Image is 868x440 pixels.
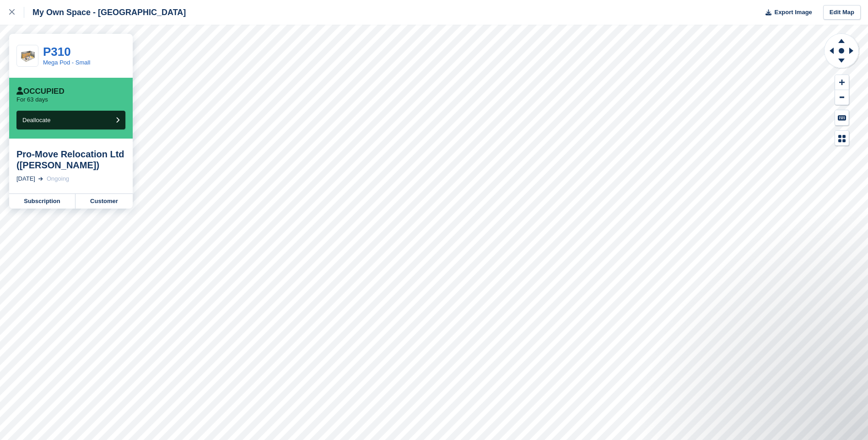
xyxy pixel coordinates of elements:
[22,117,50,123] span: Deallocate
[16,111,125,129] button: Deallocate
[16,87,65,96] div: Occupied
[47,174,69,183] div: Ongoing
[9,194,75,209] a: Subscription
[774,8,812,17] span: Export Image
[835,75,849,90] button: Zoom In
[835,131,849,146] button: Map Legend
[16,149,125,171] div: Pro-Move Relocation Ltd ([PERSON_NAME])
[823,5,861,20] a: Edit Map
[24,7,186,18] div: My Own Space - [GEOGRAPHIC_DATA]
[38,177,43,181] img: arrow-right-light-icn-cde0832a797a2874e46488d9cf13f60e5c3a73dbe684e267c42b8395dfbc2abf.svg
[75,194,133,209] a: Customer
[16,96,48,103] p: For 63 days
[835,90,849,105] button: Zoom Out
[16,174,35,183] div: [DATE]
[43,59,90,66] a: Mega Pod - Small
[43,45,71,59] a: P310
[760,5,812,20] button: Export Image
[835,110,849,125] button: Keyboard Shortcuts
[17,45,38,66] img: medium%20storage.png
